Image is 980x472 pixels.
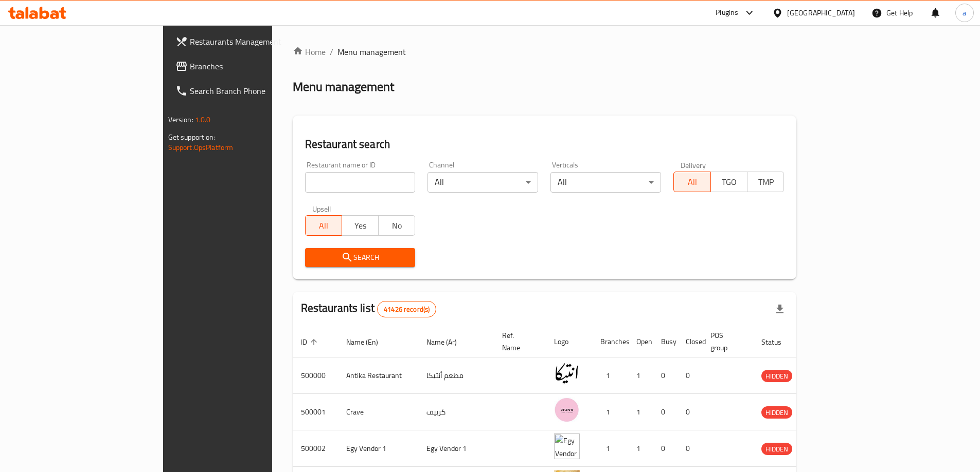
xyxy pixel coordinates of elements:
span: a [963,7,966,18]
button: Yes [342,215,379,236]
label: Upsell [312,205,331,212]
span: Status [761,336,795,348]
div: All [550,172,661,193]
td: Crave [338,394,418,430]
img: Egy Vendor 1 [554,433,580,459]
td: 1 [628,394,653,430]
button: TMP [747,172,784,192]
span: All [678,175,706,190]
button: No [378,215,415,236]
div: HIDDEN [761,370,792,382]
td: كرييف [418,394,494,430]
span: HIDDEN [761,443,792,455]
h2: Restaurants list [301,300,437,317]
button: Search [305,248,416,267]
h2: Menu management [293,79,394,95]
td: 1 [592,394,628,430]
span: HIDDEN [761,407,792,419]
button: All [305,215,342,236]
td: مطعم أنتيكا [418,357,494,394]
li: / [330,46,333,58]
div: Total records count [377,301,436,317]
a: Search Branch Phone [167,79,327,103]
nav: breadcrumb [293,46,797,58]
span: Name (En) [346,336,391,348]
span: HIDDEN [761,370,792,382]
th: Logo [546,326,592,357]
td: 0 [653,430,678,467]
img: Crave [554,397,580,423]
span: Name (Ar) [426,336,470,348]
th: Busy [653,326,678,357]
td: 0 [678,357,702,394]
td: 0 [678,430,702,467]
span: Get support on: [168,130,216,144]
span: 1.0.0 [195,113,211,126]
span: All [310,218,338,233]
div: Plugins [716,7,738,19]
td: 0 [653,357,678,394]
td: 0 [653,394,678,430]
span: ID [301,336,320,348]
span: Restaurants Management [190,35,318,48]
th: Open [628,326,653,357]
img: Antika Restaurant [554,361,580,386]
button: TGO [710,172,747,192]
span: Version: [168,113,193,126]
div: Export file [768,297,792,322]
td: 0 [678,394,702,430]
span: Ref. Name [502,329,533,354]
span: TMP [752,175,780,190]
a: Restaurants Management [167,29,327,54]
span: No [383,218,411,233]
td: Antika Restaurant [338,357,418,394]
span: Search [313,251,407,264]
div: [GEOGRAPHIC_DATA] [787,7,855,18]
span: TGO [715,175,743,190]
th: Closed [678,326,702,357]
td: 1 [592,357,628,394]
td: 1 [628,357,653,394]
label: Delivery [681,161,706,168]
button: All [673,172,710,192]
input: Search for restaurant name or ID.. [305,172,416,193]
td: 1 [592,430,628,467]
td: Egy Vendor 1 [338,430,418,467]
span: Menu management [337,46,406,58]
span: Search Branch Phone [190,85,318,97]
div: All [427,172,538,193]
td: Egy Vendor 1 [418,430,494,467]
a: Branches [167,54,327,79]
span: Branches [190,60,318,72]
span: 41426 record(s) [378,305,436,314]
span: POS group [710,329,741,354]
a: Support.OpsPlatform [168,141,234,154]
h2: Restaurant search [305,137,785,152]
span: Yes [346,218,375,233]
td: 1 [628,430,653,467]
th: Branches [592,326,628,357]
